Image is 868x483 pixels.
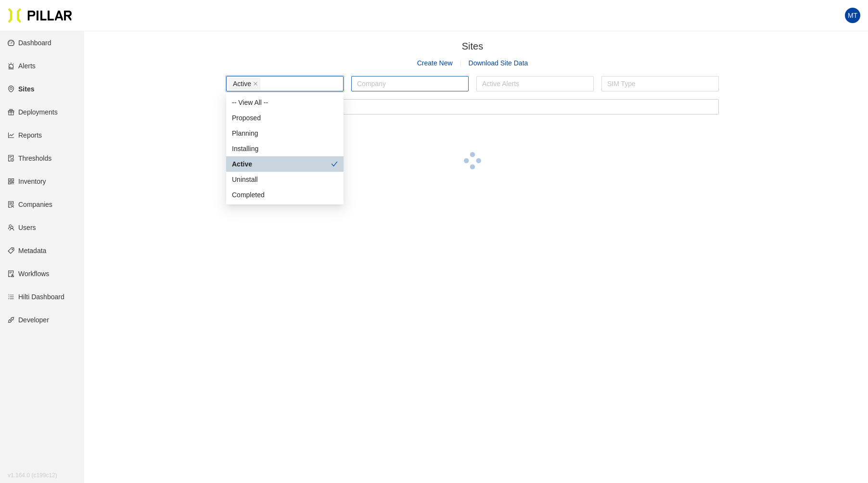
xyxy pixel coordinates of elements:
[8,224,36,231] a: teamUsers
[469,59,528,67] span: Download Site Data
[8,178,46,185] a: qrcodeInventory
[232,174,338,185] div: Uninstall
[226,141,344,156] div: Installing
[226,172,344,187] div: Uninstall
[226,126,344,141] div: Planning
[462,41,483,51] span: Sites
[233,78,251,89] span: Active
[232,128,338,139] div: Planning
[8,39,51,47] a: dashboardDashboard
[226,156,344,172] div: Active
[232,190,338,200] div: Completed
[232,143,338,154] div: Installing
[226,187,344,203] div: Completed
[232,97,338,108] div: -- View All --
[8,293,64,301] a: barsHilti Dashboard
[8,201,52,208] a: solutionCompanies
[8,247,46,254] a: tagMetadata
[331,161,338,167] span: check
[8,8,72,23] img: Pillar Technologies
[226,95,344,110] div: -- View All --
[848,8,857,23] span: MT
[226,99,719,114] input: Search
[226,110,344,126] div: Proposed
[8,270,49,278] a: auditWorkflows
[8,154,51,162] a: exceptionThresholds
[8,62,36,70] a: alertAlerts
[253,81,258,87] span: close
[8,85,34,93] a: environmentSites
[232,159,331,169] div: Active
[8,108,58,116] a: giftDeployments
[8,131,42,139] a: line-chartReports
[232,113,338,123] div: Proposed
[417,59,453,67] a: Create New
[8,316,49,324] a: apiDeveloper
